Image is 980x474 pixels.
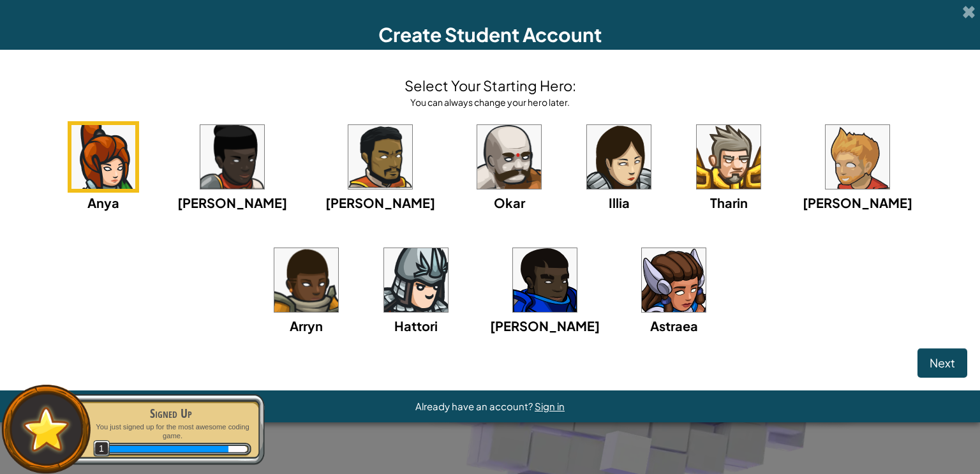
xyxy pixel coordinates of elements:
img: portrait.png [642,248,706,312]
img: portrait.png [513,248,577,312]
p: You just signed up for the most awesome coding game. [91,422,251,441]
img: portrait.png [697,125,761,189]
a: Sign in [535,400,565,412]
img: portrait.png [384,248,448,312]
img: portrait.png [826,125,889,189]
span: Already have an account? [415,400,535,412]
span: [PERSON_NAME] [803,195,912,211]
img: portrait.png [587,125,651,189]
span: [PERSON_NAME] [490,318,600,334]
img: portrait.png [348,125,412,189]
span: Arryn [290,318,323,334]
img: default.png [17,401,75,457]
span: 1 [93,440,110,457]
span: Hattori [394,318,438,334]
span: Next [930,355,955,370]
span: Astraea [650,318,698,334]
button: Next [917,348,967,378]
img: portrait.png [477,125,541,189]
span: Anya [87,195,119,211]
span: [PERSON_NAME] [325,195,435,211]
img: portrait.png [274,248,338,312]
span: Okar [494,195,525,211]
div: Signed Up [91,404,251,422]
span: Illia [609,195,630,211]
span: Tharin [710,195,748,211]
span: Create Student Account [378,22,602,47]
h4: Select Your Starting Hero: [405,75,576,96]
img: portrait.png [71,125,135,189]
div: You can always change your hero later. [405,96,576,108]
span: [PERSON_NAME] [177,195,287,211]
img: portrait.png [200,125,264,189]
